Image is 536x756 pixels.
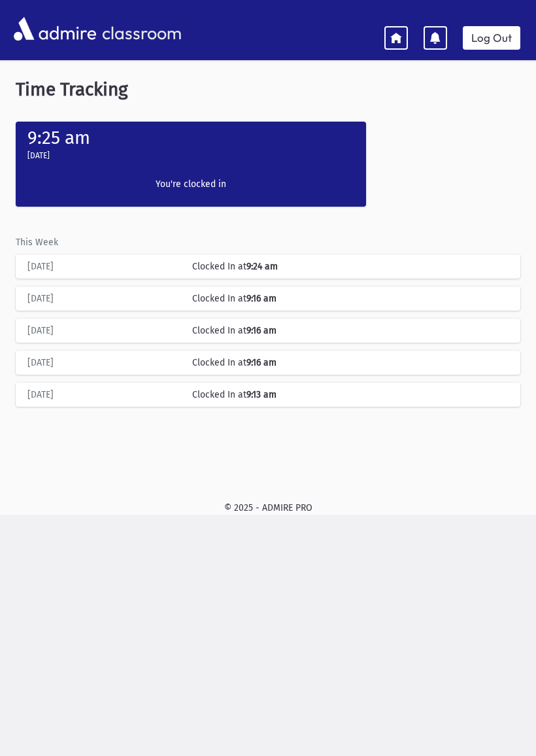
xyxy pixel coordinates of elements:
span: classroom [99,12,182,46]
b: 9:16 am [246,325,276,336]
label: This Week [16,235,58,249]
div: Clocked In at [186,292,515,305]
b: 9:16 am [246,293,276,304]
a: Log Out [463,26,520,50]
div: [DATE] [21,292,186,305]
b: 9:16 am [246,357,276,368]
label: 9:25 am [27,127,90,148]
b: 9:24 am [246,261,278,272]
div: Clocked In at [186,388,515,402]
div: [DATE] [21,388,186,402]
b: 9:13 am [246,389,276,400]
div: Clocked In at [186,356,515,369]
div: Clocked In at [186,324,515,337]
label: You're clocked in [113,177,269,191]
div: [DATE] [21,260,186,273]
label: [DATE] [27,150,50,162]
img: AdmirePro [10,14,99,44]
div: © 2025 - ADMIRE PRO [10,501,526,515]
div: [DATE] [21,324,186,337]
div: Clocked In at [186,260,515,273]
div: [DATE] [21,356,186,369]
